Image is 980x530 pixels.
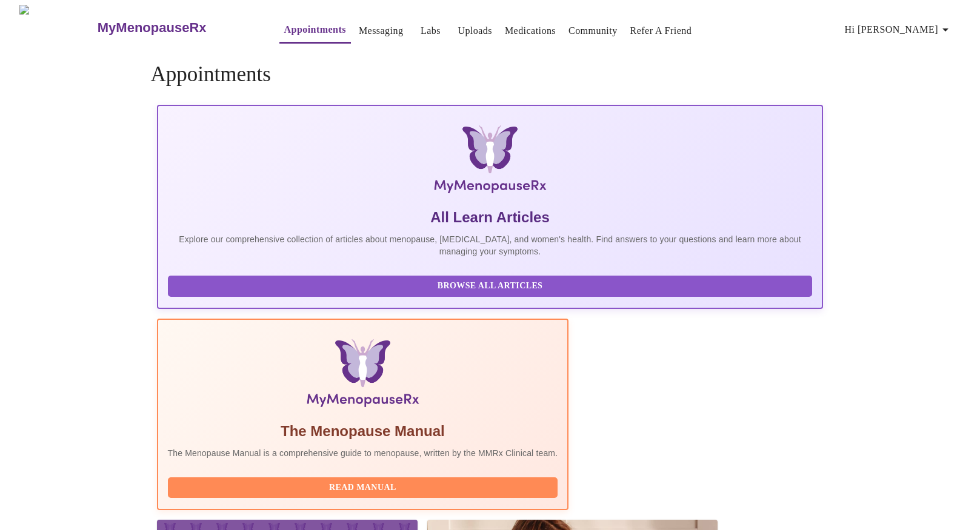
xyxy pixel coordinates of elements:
p: Explore our comprehensive collection of articles about menopause, [MEDICAL_DATA], and women's hea... [168,233,813,257]
a: Uploads [458,22,492,39]
a: Browse All Articles [168,280,816,290]
img: Menopause Manual [230,339,496,412]
button: Refer a Friend [625,19,697,43]
h4: Appointments [151,62,830,87]
button: Hi [PERSON_NAME] [840,18,958,42]
a: Labs [421,22,441,39]
button: Browse All Articles [168,276,813,297]
span: Read Manual [180,480,546,495]
button: Labs [411,19,450,43]
button: Uploads [453,19,497,43]
a: MyMenopauseRx [96,7,255,49]
button: Read Manual [168,477,558,499]
button: Community [564,19,622,43]
p: The Menopause Manual is a comprehensive guide to menopause, written by the MMRx Clinical team. [168,447,558,459]
a: Messaging [359,22,403,39]
h5: The Menopause Manual [168,422,558,441]
button: Medications [500,19,561,43]
a: Community [568,22,618,39]
button: Appointments [279,18,351,44]
span: Hi [PERSON_NAME] [845,21,953,38]
h5: All Learn Articles [168,208,813,227]
img: MyMenopauseRx Logo [19,5,96,50]
img: MyMenopauseRx Logo [268,125,713,198]
h3: MyMenopauseRx [98,20,207,36]
button: Messaging [354,19,408,43]
span: Browse All Articles [180,279,801,294]
a: Appointments [284,21,346,38]
a: Medications [505,22,556,39]
a: Read Manual [168,482,561,492]
a: Refer a Friend [630,22,692,39]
